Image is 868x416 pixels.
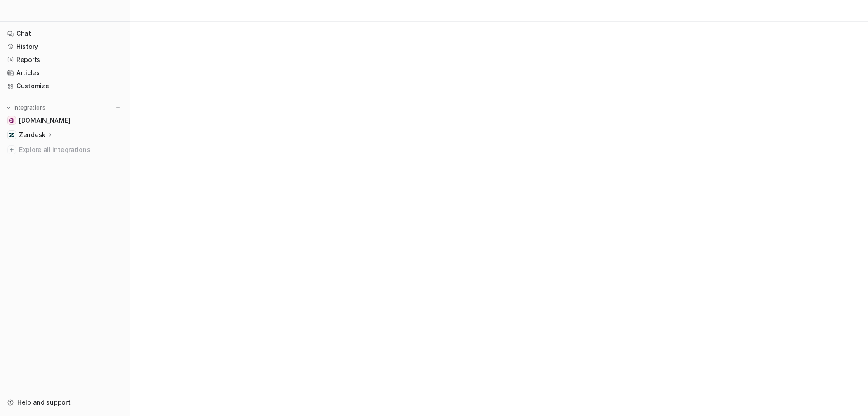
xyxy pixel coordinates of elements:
p: Zendesk [19,130,46,139]
img: Zendesk [9,132,14,138]
p: Integrations [14,104,46,111]
a: History [4,40,126,53]
span: [DOMAIN_NAME] [19,116,70,125]
a: oil-stores.gr[DOMAIN_NAME] [4,114,126,127]
a: Articles [4,67,126,79]
button: Integrations [4,103,48,112]
a: Reports [4,53,126,66]
a: Chat [4,27,126,40]
img: oil-stores.gr [9,118,14,123]
a: Help and support [4,396,126,409]
img: menu_add.svg [115,105,121,111]
img: explore all integrations [7,145,16,154]
img: expand menu [5,105,12,111]
a: Explore all integrations [4,143,126,156]
a: Customize [4,80,126,92]
span: Explore all integrations [19,143,123,157]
